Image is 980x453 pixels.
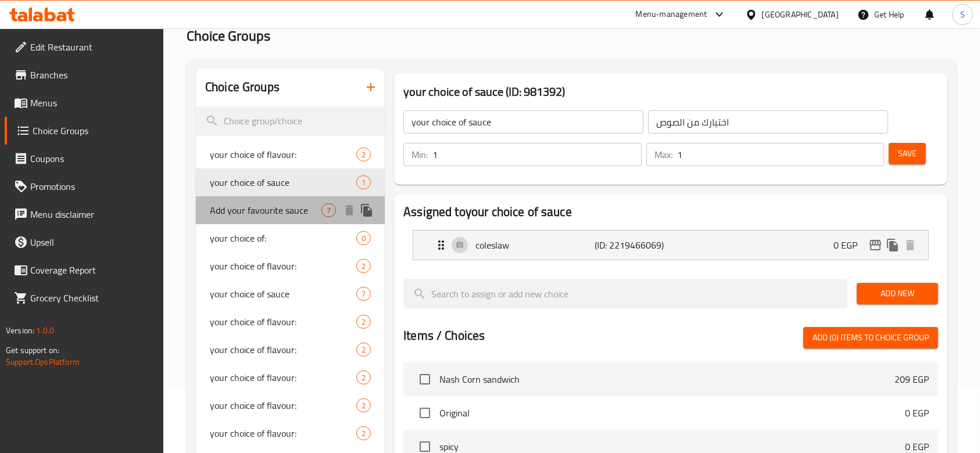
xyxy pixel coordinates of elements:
[357,428,370,439] span: 2
[5,284,164,312] a: Grocery Checklist
[357,344,370,355] span: 2
[210,203,321,217] span: Add your favourite sauce
[210,371,356,384] span: your choice of flavour:
[5,228,164,256] a: Upsell
[210,148,356,161] span: your choice of flavour:
[356,148,371,161] div: Choices
[196,280,385,308] div: your choice of sauce7
[867,236,884,254] button: edit
[834,238,867,252] p: 0 EGP
[6,323,34,338] span: Version:
[205,78,280,96] h2: Choice Groups
[895,372,929,386] p: 209 EGP
[30,235,155,249] span: Upsell
[322,205,335,216] span: 7
[356,315,371,329] div: Choices
[30,40,155,54] span: Edit Restaurant
[196,336,385,364] div: your choice of flavour:2
[412,148,428,161] p: Min:
[6,343,59,358] span: Get support on:
[403,82,938,101] h3: your choice of sauce (ID: 981392)
[475,238,595,252] p: coleslaw
[5,33,164,61] a: Edit Restaurant
[357,177,370,188] span: 1
[356,371,371,384] div: Choices
[6,354,80,369] a: Support.OpsPlatform
[5,89,164,117] a: Menus
[196,252,385,280] div: your choice of flavour:2
[960,8,965,21] span: S
[33,124,155,138] span: Choice Groups
[356,175,371,189] div: Choices
[30,179,155,193] span: Promotions
[36,323,54,338] span: 1.0.0
[30,291,155,305] span: Grocery Checklist
[403,203,938,221] h2: Assigned to your choice of sauce
[210,315,356,329] span: your choice of flavour:
[196,106,385,136] input: search
[5,145,164,172] a: Coupons
[196,419,385,447] div: your choice of flavour:2
[210,343,356,357] span: your choice of flavour:
[356,287,371,301] div: Choices
[196,141,385,168] div: your choice of flavour:2
[210,287,356,301] span: your choice of sauce
[210,231,356,245] span: your choice of:
[356,426,371,440] div: Choices
[866,286,929,301] span: Add New
[413,231,928,260] div: Expand
[5,256,164,284] a: Coverage Report
[403,225,938,265] li: Expand
[210,426,356,440] span: your choice of flavour:
[357,233,370,244] span: 0
[884,236,902,254] button: duplicate
[210,398,356,412] span: your choice of flavour:
[857,283,938,304] button: Add New
[196,224,385,252] div: your choice of:0
[30,96,155,110] span: Menus
[356,343,371,357] div: Choices
[413,367,437,391] span: Select choice
[357,261,370,272] span: 2
[902,236,919,254] button: delete
[898,146,917,161] span: Save
[196,168,385,196] div: your choice of sauce1
[358,202,375,219] button: duplicate
[357,289,370,300] span: 7
[762,8,839,21] div: [GEOGRAPHIC_DATA]
[403,279,847,308] input: search
[30,207,155,221] span: Menu disclaimer
[196,196,385,224] div: Add your favourite sauce7deleteduplicate
[356,259,371,273] div: Choices
[357,317,370,328] span: 2
[30,68,155,82] span: Branches
[356,398,371,412] div: Choices
[403,327,485,344] h2: Items / Choices
[889,143,926,164] button: Save
[30,152,155,166] span: Coupons
[196,308,385,336] div: your choice of flavour:2
[905,406,929,420] p: 0 EGP
[636,8,707,21] div: Menu-management
[439,372,895,386] span: Nash Corn sandwich
[341,202,358,219] button: delete
[5,117,164,145] a: Choice Groups
[357,372,370,383] span: 2
[357,149,370,160] span: 2
[813,330,929,345] span: Add (0) items to choice group
[5,61,164,89] a: Branches
[210,259,356,273] span: your choice of flavour:
[30,263,155,277] span: Coverage Report
[803,327,938,348] button: Add (0) items to choice group
[654,148,673,161] p: Max:
[356,231,371,245] div: Choices
[196,391,385,419] div: your choice of flavour:2
[5,172,164,200] a: Promotions
[196,364,385,391] div: your choice of flavour:2
[210,175,356,189] span: your choice of sauce
[5,200,164,228] a: Menu disclaimer
[595,238,674,252] p: (ID: 2219466069)
[187,23,270,49] span: Choice Groups
[357,400,370,411] span: 2
[321,203,336,217] div: Choices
